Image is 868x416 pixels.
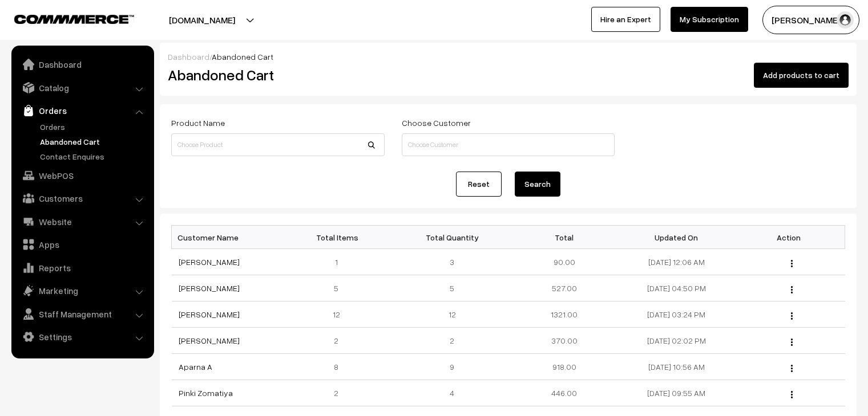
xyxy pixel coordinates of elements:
[14,78,150,98] a: Catalog
[762,6,859,34] button: [PERSON_NAME]…
[396,354,508,380] td: 9
[14,258,150,278] a: Reports
[179,336,240,345] a: [PERSON_NAME]
[396,226,508,249] th: Total Quantity
[508,354,620,380] td: 918.00
[396,301,508,328] td: 12
[171,117,225,129] label: Product Name
[284,275,396,301] td: 5
[620,301,733,328] td: [DATE] 03:24 PM
[620,354,733,380] td: [DATE] 10:56 AM
[671,7,748,32] a: My Subscription
[212,52,273,62] span: Abandoned Cart
[396,328,508,354] td: 2
[14,188,150,209] a: Customers
[837,11,854,28] img: user
[791,312,793,320] img: Menu
[14,304,150,324] a: Staff Management
[456,172,502,197] a: Reset
[37,136,150,148] a: Abandoned Cart
[620,249,733,275] td: [DATE] 12:06 AM
[284,380,396,406] td: 2
[284,301,396,328] td: 12
[402,117,471,129] label: Choose Customer
[14,15,134,23] img: COMMMERCE
[179,257,240,267] a: [PERSON_NAME]
[791,391,793,398] img: Menu
[508,249,620,275] td: 90.00
[508,275,620,301] td: 527.00
[179,283,240,293] a: [PERSON_NAME]
[14,54,150,75] a: Dashboard
[179,362,212,372] a: Aparna A
[791,365,793,372] img: Menu
[733,226,845,249] th: Action
[284,354,396,380] td: 8
[791,260,793,267] img: Menu
[396,249,508,275] td: 3
[396,275,508,301] td: 5
[14,100,150,121] a: Orders
[620,275,733,301] td: [DATE] 04:50 PM
[168,66,383,84] h2: Abandoned Cart
[284,328,396,354] td: 2
[402,133,615,156] input: Choose Customer
[14,211,150,232] a: Website
[129,6,275,34] button: [DOMAIN_NAME]
[168,51,849,63] div: /
[508,328,620,354] td: 370.00
[754,63,849,88] button: Add products to cart
[508,226,620,249] th: Total
[14,11,114,25] a: COMMMERCE
[791,286,793,293] img: Menu
[14,327,150,347] a: Settings
[37,150,150,162] a: Contact Enquires
[791,338,793,346] img: Menu
[515,172,560,197] button: Search
[591,7,660,32] a: Hire an Expert
[172,226,284,249] th: Customer Name
[284,226,396,249] th: Total Items
[620,380,733,406] td: [DATE] 09:55 AM
[620,226,733,249] th: Updated On
[14,280,150,301] a: Marketing
[37,121,150,133] a: Orders
[508,301,620,328] td: 1321.00
[284,249,396,275] td: 1
[620,328,733,354] td: [DATE] 02:02 PM
[508,380,620,406] td: 446.00
[14,234,150,255] a: Apps
[171,133,385,156] input: Choose Product
[179,388,233,398] a: Pinki Zomatiya
[396,380,508,406] td: 4
[14,165,150,186] a: WebPOS
[179,309,240,319] a: [PERSON_NAME]
[168,52,209,62] a: Dashboard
